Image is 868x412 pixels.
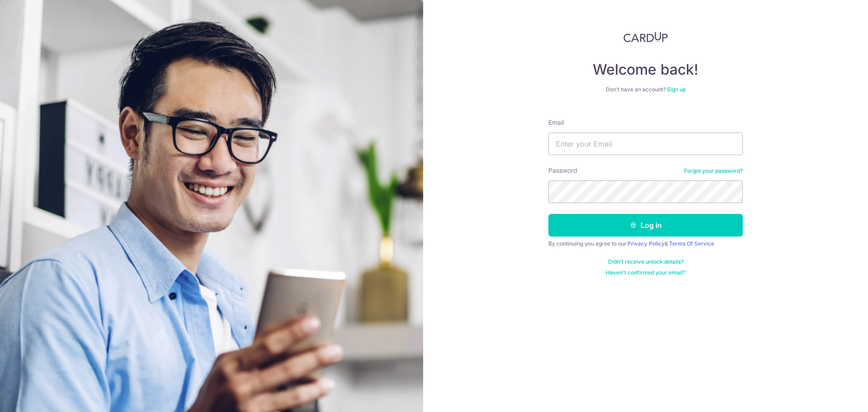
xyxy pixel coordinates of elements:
[669,240,714,247] a: Terms Of Service
[606,269,685,276] a: Haven't confirmed your email?
[548,86,743,93] div: Don’t have an account?
[667,86,686,93] a: Sign up
[608,258,684,265] a: Didn't receive unlock details?
[627,240,665,247] a: Privacy Policy
[548,166,577,175] label: Password
[548,133,743,155] input: Enter your Email
[548,214,743,237] button: Log in
[548,61,743,79] h4: Welcome back!
[623,32,668,43] img: CardUp Logo
[548,118,564,127] label: Email
[684,167,743,175] a: Forgot your password?
[548,240,743,247] div: By continuing you agree to our &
